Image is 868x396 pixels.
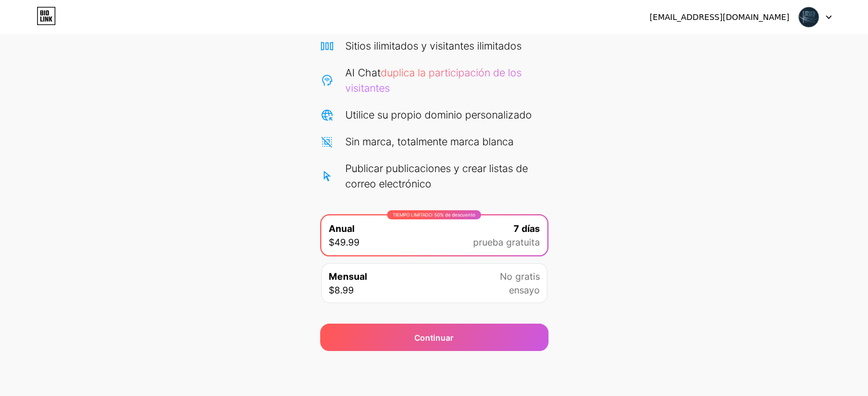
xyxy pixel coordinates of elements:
font: AI Chat [345,67,381,79]
font: No gratis [500,271,540,282]
font: [EMAIL_ADDRESS][DOMAIN_NAME] [649,13,789,22]
img: jesedestudio [798,6,819,28]
font: ensayo [509,284,540,296]
font: $8.99 [329,284,354,296]
font: Publicar publicaciones y crear listas de correo electrónico [345,162,528,190]
font: TIEMPO LIMITADO: 50% de descuento [393,212,475,218]
font: $49.99 [329,236,360,248]
font: Sitios ilimitados y visitantes ilimitados [345,40,522,52]
font: Sin marca, totalmente marca blanca [345,136,514,148]
font: Utilice su propio dominio personalizado [345,109,532,121]
font: prueba gratuita [473,236,540,248]
font: duplica la participación de los visitantes [345,67,522,94]
font: Continuar [414,333,454,342]
font: Mensual [329,271,367,282]
font: Anual [329,223,354,234]
font: 7 días [514,223,540,234]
